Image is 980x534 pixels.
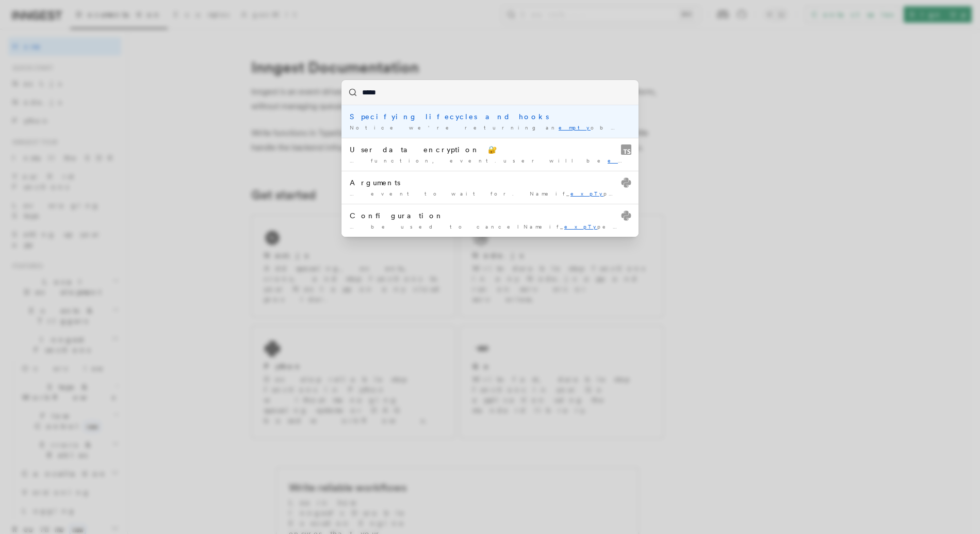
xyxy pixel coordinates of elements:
[350,211,630,221] div: Configuration
[564,223,597,230] mark: expTy
[608,157,639,164] mark: empty
[570,190,603,197] mark: expTy
[350,223,630,231] div: … be used to cancelNameif_ pestrRequiredoptionalDescriptionA match …
[350,111,630,122] div: Specifying lifecycles and hooks
[350,177,630,188] div: Arguments
[350,144,630,155] div: User data encryption 🔐
[350,190,630,198] div: … event to wait for. Nameif_ pestr | NoneRequiredoptionalDescription …
[350,124,630,132] div: Notice we're returning an object {}. From here, we …
[559,124,591,131] mark: empty
[350,157,630,165] div: … function, event.user will be . This will be fixed …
